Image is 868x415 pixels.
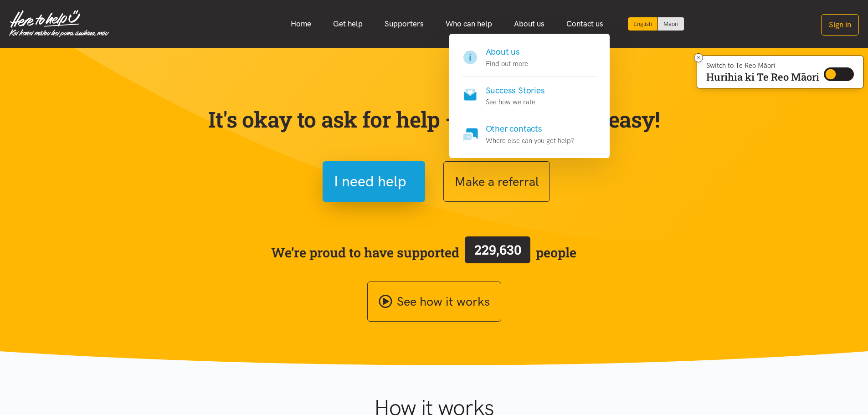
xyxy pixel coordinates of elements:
a: Who can help [435,14,503,34]
a: Other contacts Where else can you get help? [462,115,597,146]
button: I need help [323,161,425,202]
a: Contact us [555,14,614,34]
span: I need help [334,170,406,193]
div: Language toggle [628,17,684,31]
p: Switch to Te Reo Māori [706,63,819,68]
a: Get help [322,14,374,34]
div: About us [449,34,610,158]
p: It's okay to ask for help — we've made it easy! [206,106,662,133]
span: 229,630 [474,241,521,258]
a: 229,630 [459,235,536,270]
p: Where else can you get help? [486,135,575,146]
h4: Success Stories [486,84,545,97]
p: See how we rate [486,97,545,108]
p: Hurihia ki Te Reo Māori [706,73,819,81]
div: Current language [628,17,658,31]
h4: About us [486,46,528,58]
h4: Other contacts [486,123,575,135]
button: Make a referral [443,161,550,202]
a: Supporters [374,14,435,34]
button: Sign in [821,14,859,36]
img: Home [9,10,109,37]
a: Home [280,14,322,34]
p: Find out more [486,58,528,69]
span: We’re proud to have supported people [271,235,576,270]
a: Success Stories See how we rate [462,77,597,116]
a: Switch to Te Reo Māori [658,17,684,31]
a: About us [503,14,555,34]
a: About us Find out more [462,46,597,77]
a: See how it works [367,282,501,322]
